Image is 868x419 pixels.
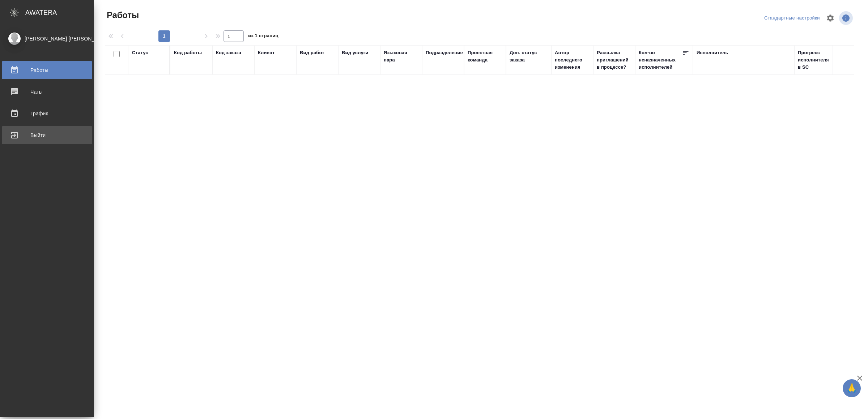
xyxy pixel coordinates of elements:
[846,381,858,396] span: 🙏
[384,49,418,64] div: Языковая пара
[2,61,92,79] a: Работы
[822,9,839,27] span: Настроить таблицу
[5,130,89,141] div: Выйти
[132,49,148,56] div: Статус
[5,108,89,119] div: График
[342,49,369,56] div: Вид услуги
[5,65,89,76] div: Работы
[2,104,92,123] a: График
[248,31,278,42] span: из 1 страниц
[426,49,463,56] div: Подразделение
[216,49,241,56] div: Код заказа
[555,49,590,71] div: Автор последнего изменения
[174,49,202,56] div: Код работы
[5,86,89,97] div: Чаты
[2,83,92,101] a: Чаты
[510,49,548,64] div: Доп. статус заказа
[697,49,728,56] div: Исполнитель
[2,126,92,144] a: Выйти
[843,379,861,397] button: 🙏
[762,13,822,24] div: split button
[639,49,682,71] div: Кол-во неназначенных исполнителей
[468,49,502,64] div: Проектная команда
[300,49,324,56] div: Вид работ
[258,49,275,56] div: Клиент
[597,49,631,71] div: Рассылка приглашений в процессе?
[798,49,830,71] div: Прогресс исполнителя в SC
[105,9,139,21] span: Работы
[839,11,854,25] span: Посмотреть информацию
[25,5,94,20] div: AWATERA
[5,35,89,43] div: [PERSON_NAME] [PERSON_NAME]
